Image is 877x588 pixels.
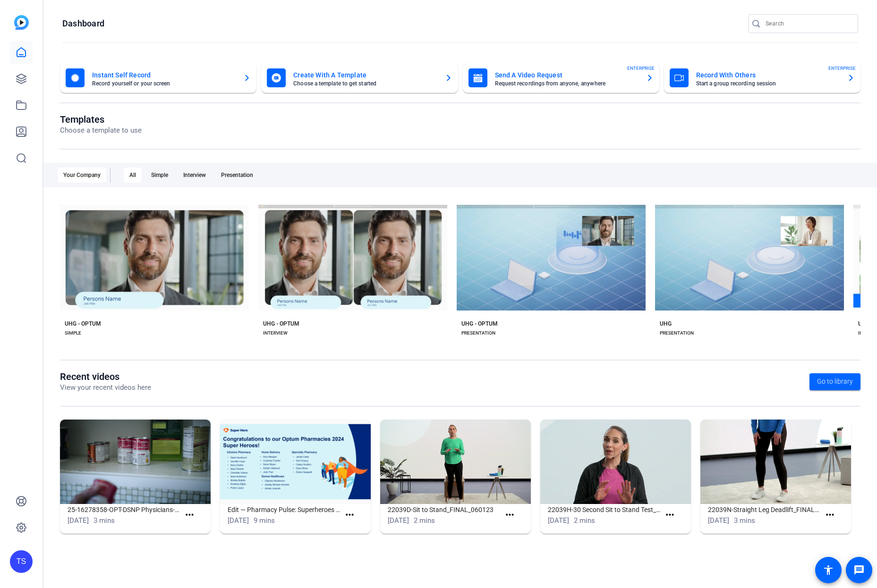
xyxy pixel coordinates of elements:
mat-card-subtitle: Request recordings from anyone, anywhere [495,81,639,86]
mat-icon: more_horiz [504,509,516,521]
h1: Templates [60,114,142,125]
div: SIMPLE [65,329,81,337]
img: 25-16278358-OPT-DSNP Physicians-20250617 [60,420,211,504]
img: 22039H-30 Second Sit to Stand Test_FINAL_052323 [540,420,691,504]
div: All [124,168,142,183]
mat-card-title: Instant Self Record [92,69,236,81]
mat-icon: more_horiz [184,509,196,521]
span: [DATE] [708,516,729,525]
div: TS [10,550,33,573]
a: Go to library [809,373,860,390]
button: Instant Self RecordRecord yourself or your screen [60,63,256,93]
mat-card-subtitle: Start a group recording session [696,81,840,86]
div: UHG [858,320,870,328]
span: [DATE] [548,516,569,525]
button: Create With A TemplateChoose a template to get started [261,63,458,93]
img: blue-gradient.svg [14,15,29,30]
mat-card-title: Send A Video Request [495,69,639,81]
span: 2 mins [414,516,435,525]
p: Choose a template to use [60,125,142,136]
div: INTERVIEW [263,329,288,337]
div: UHG - OPTUM [65,320,101,328]
mat-icon: accessibility [823,564,834,576]
mat-card-title: Record With Others [696,69,840,81]
div: Interview [178,168,212,183]
button: Send A Video RequestRequest recordings from anyone, anywhereENTERPRISE [463,63,659,93]
h1: 25-16278358-OPT-DSNP Physicians-20250617 [68,504,180,515]
mat-card-subtitle: Record yourself or your screen [92,81,236,86]
span: [DATE] [388,516,409,525]
img: 22039D-Sit to Stand_FINAL_060123 [380,420,531,504]
div: UHG [660,320,672,328]
mat-icon: more_horiz [824,509,836,521]
button: Record With OthersStart a group recording sessionENTERPRISE [664,63,860,93]
h1: 22039H-30 Second Sit to Stand Test_FINAL_052323 [548,504,660,515]
span: 3 mins [734,516,755,525]
span: [DATE] [228,516,249,525]
mat-card-subtitle: Choose a template to get started [293,81,437,86]
h1: Dashboard [62,18,104,29]
mat-icon: more_horiz [344,509,356,521]
span: 9 mins [254,516,275,525]
div: Presentation [215,168,259,183]
div: Your Company [58,168,106,183]
p: View your recent videos here [60,382,151,393]
div: UHG - OPTUM [263,320,299,328]
h1: 22039N-Straight Leg Deadlift_FINAL_060123 [708,504,820,515]
span: ENTERPRISE [627,65,655,72]
h1: 22039D-Sit to Stand_FINAL_060123 [388,504,500,515]
mat-icon: more_horiz [664,509,676,521]
h1: Edit — Pharmacy Pulse: Superheroes No Graphics [228,504,340,515]
div: PRESENTATION [660,329,694,337]
input: Search [766,18,851,29]
div: Simple [145,168,174,183]
img: 22039N-Straight Leg Deadlift_FINAL_060123 [700,420,851,504]
h1: Recent videos [60,371,151,382]
div: UHG - OPTUM [461,320,498,328]
span: ENTERPRISE [828,65,856,72]
span: 3 mins [94,516,115,525]
span: 2 mins [574,516,595,525]
mat-card-title: Create With A Template [293,69,437,81]
mat-icon: message [853,564,865,576]
span: [DATE] [68,516,89,525]
div: PRESENTATION [461,329,495,337]
span: Go to library [817,377,853,386]
img: Edit — Pharmacy Pulse: Superheroes No Graphics [220,420,371,504]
